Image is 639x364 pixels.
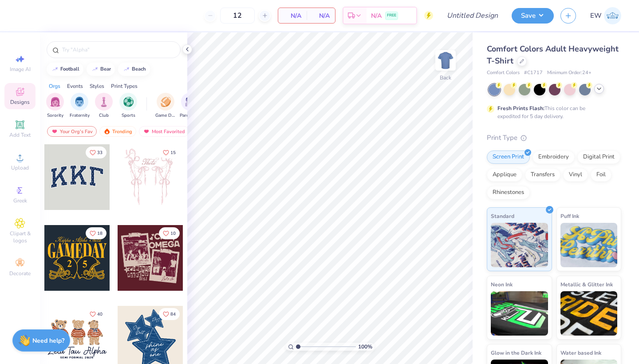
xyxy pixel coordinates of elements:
[590,11,602,21] span: EW
[387,12,396,19] span: FREE
[47,126,97,137] div: Your Org's Fav
[95,93,113,119] button: filter button
[577,150,620,164] div: Digital Print
[67,82,83,90] div: Events
[119,93,137,119] div: filter for Sports
[524,69,543,77] span: # C1717
[491,291,548,336] img: Neon Ink
[103,128,110,135] img: trending.gif
[70,93,90,119] div: filter for Fraternity
[4,230,35,244] span: Clipart & logos
[111,82,138,90] div: Print Types
[90,82,104,90] div: Styles
[437,51,454,69] img: Back
[371,11,382,20] span: N/A
[60,67,79,71] div: football
[70,112,90,119] span: Fraternity
[99,97,109,107] img: Club Image
[525,168,560,182] div: Transfers
[440,7,505,24] input: Untitled Design
[159,146,180,158] button: Like
[358,343,372,351] span: 100 %
[180,93,200,119] div: filter for Parent's Weekend
[487,133,621,143] div: Print Type
[591,168,611,182] div: Foil
[491,211,514,221] span: Standard
[170,150,176,155] span: 15
[487,150,530,164] div: Screen Print
[132,67,146,71] div: beach
[491,280,513,289] span: Neon Ink
[49,82,60,90] div: Orgs
[32,336,64,345] strong: Need help?
[87,63,115,76] button: bear
[13,197,27,204] span: Greek
[159,308,180,320] button: Like
[170,312,176,317] span: 84
[122,112,135,119] span: Sports
[143,128,150,135] img: most_fav.gif
[560,348,601,357] span: Water based Ink
[560,211,579,221] span: Puff Ink
[312,11,330,20] span: N/A
[123,67,130,72] img: trend_line.gif
[97,150,103,155] span: 33
[46,93,64,119] div: filter for Sorority
[86,308,106,320] button: Like
[61,45,175,54] input: Try "Alpha"
[532,150,575,164] div: Embroidery
[497,104,607,120] div: This color can be expedited for 5 day delivery.
[99,112,109,119] span: Club
[159,227,180,239] button: Like
[86,227,106,239] button: Like
[46,93,64,119] button: filter button
[123,97,134,107] img: Sports Image
[95,93,113,119] div: filter for Club
[487,44,619,66] span: Comfort Colors Adult Heavyweight T-Shirt
[91,67,99,72] img: trend_line.gif
[220,8,255,24] input: – –
[497,105,544,112] strong: Fresh Prints Flash:
[50,97,60,107] img: Sorority Image
[47,63,83,76] button: football
[10,99,30,106] span: Designs
[170,231,176,236] span: 10
[119,93,137,119] button: filter button
[75,97,84,107] img: Fraternity Image
[9,270,31,277] span: Decorate
[180,93,200,119] button: filter button
[440,74,451,82] div: Back
[10,66,31,73] span: Image AI
[155,93,176,119] button: filter button
[491,223,548,267] img: Standard
[185,97,195,107] img: Parent's Weekend Image
[51,67,59,72] img: trend_line.gif
[97,312,103,317] span: 40
[604,7,621,24] img: Ebony White
[560,291,618,336] img: Metallic & Glitter Ink
[487,186,530,199] div: Rhinestones
[491,348,541,357] span: Glow in the Dark Ink
[590,7,621,24] a: EW
[563,168,588,182] div: Vinyl
[51,128,58,135] img: most_fav.gif
[100,67,111,71] div: bear
[487,168,522,182] div: Applique
[161,97,171,107] img: Game Day Image
[97,231,103,236] span: 18
[180,112,200,119] span: Parent's Weekend
[11,164,29,171] span: Upload
[118,63,150,76] button: beach
[284,11,301,20] span: N/A
[99,126,136,137] div: Trending
[47,112,63,119] span: Sorority
[560,280,613,289] span: Metallic & Glitter Ink
[139,126,189,137] div: Most Favorited
[155,112,176,119] span: Game Day
[70,93,90,119] button: filter button
[547,69,592,77] span: Minimum Order: 24 +
[86,146,106,158] button: Like
[512,8,554,24] button: Save
[560,223,618,267] img: Puff Ink
[9,131,31,138] span: Add Text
